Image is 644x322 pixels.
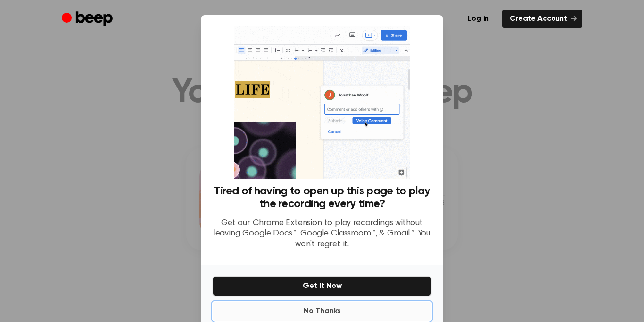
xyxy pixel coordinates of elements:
[62,10,115,28] a: Beep
[234,26,409,179] img: Beep extension in action
[213,185,431,210] h3: Tired of having to open up this page to play the recording every time?
[502,10,582,28] a: Create Account
[460,10,496,28] a: Log in
[213,302,431,321] button: No Thanks
[213,218,431,250] p: Get our Chrome Extension to play recordings without leaving Google Docs™, Google Classroom™, & Gm...
[213,276,431,296] button: Get It Now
